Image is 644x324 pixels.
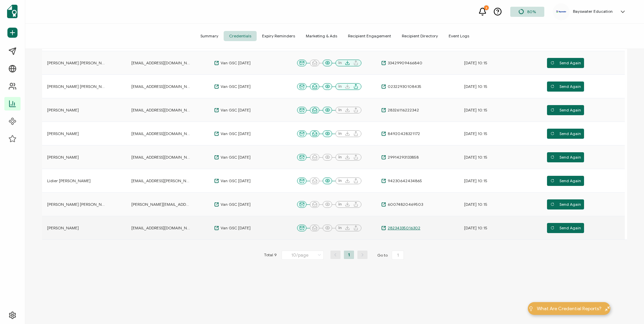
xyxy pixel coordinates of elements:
span: 02322930108435 [386,84,421,89]
span: Send Again [550,223,581,233]
span: [DATE] 10:15 [464,225,487,231]
span: [DATE] 10:15 [464,131,487,136]
span: [PERSON_NAME] [47,225,79,231]
span: [DATE] 10:15 [464,202,487,207]
span: Send Again [550,199,581,209]
a: 02322930108435 [381,84,421,89]
a: 94230642434865 [381,178,422,184]
a: 28326116222342 [381,107,419,113]
span: Summary [195,31,224,41]
span: [DATE] 10:15 [464,155,487,160]
span: Send Again [550,152,581,162]
div: 3 [484,5,489,10]
button: Send Again [547,223,584,233]
span: 28326116222342 [386,107,419,113]
span: Credentials [224,31,257,41]
a: 29914293133858 [381,155,419,160]
span: [EMAIL_ADDRESS][DOMAIN_NAME] [131,155,190,160]
span: Van GSC [DATE] [219,107,251,113]
span: 29914293133858 [386,155,419,160]
a: 84920428321172 [381,131,420,136]
iframe: Chat Widget [610,292,644,324]
span: 28234335016302 [386,225,420,231]
span: Go to [377,251,405,260]
span: Van GSC [DATE] [219,202,251,207]
span: [EMAIL_ADDRESS][PERSON_NAME][DOMAIN_NAME] [131,178,190,184]
span: Expiry Reminders [257,31,300,41]
span: 33429909466840 [386,60,422,66]
button: Send Again [547,58,584,68]
span: [DATE] 10:15 [464,178,487,184]
span: Send Again [550,82,581,92]
span: Van GSC [DATE] [219,60,251,66]
span: Send Again [550,129,581,139]
span: [DATE] 10:15 [464,60,487,66]
span: [EMAIL_ADDRESS][DOMAIN_NAME] [131,225,190,231]
span: Recipient Directory [396,31,443,41]
span: Van GSC [DATE] [219,155,251,160]
h5: Bayswater Education [573,9,613,14]
button: Send Again [547,176,584,186]
span: Total 9 [264,251,277,260]
span: 84920428321172 [386,131,420,136]
span: [PERSON_NAME] [PERSON_NAME] [47,202,106,207]
span: Send Again [550,176,581,186]
span: Lidier [PERSON_NAME] [47,178,91,184]
img: e421b917-46e4-4ebc-81ec-125abdc7015c.png [556,10,566,13]
button: Send Again [547,152,584,162]
span: [PERSON_NAME] [47,131,79,136]
span: [PERSON_NAME] [PERSON_NAME] [47,60,106,66]
span: Send Again [550,58,581,68]
span: 60074820469503 [386,202,423,207]
span: Event Logs [443,31,475,41]
button: Send Again [547,129,584,139]
li: 1 [344,251,354,259]
input: Select [282,251,324,260]
a: 28234335016302 [381,225,420,231]
span: Van GSC [DATE] [219,225,251,231]
span: 80% [527,9,536,14]
span: [DATE] 10:15 [464,84,487,89]
span: What Are Credential Reports? [537,305,602,312]
button: Send Again [547,105,584,115]
span: [PERSON_NAME] [47,155,79,160]
span: Marketing & Ads [300,31,343,41]
span: [DATE] 10:15 [464,107,487,113]
span: [PERSON_NAME] [47,107,79,113]
span: [EMAIL_ADDRESS][DOMAIN_NAME] [131,107,190,113]
img: minimize-icon.svg [605,306,610,311]
span: Van GSC [DATE] [219,178,251,184]
span: Recipient Engagement [343,31,396,41]
span: [PERSON_NAME] [PERSON_NAME] [47,84,106,89]
img: sertifier-logomark-colored.svg [7,5,18,18]
button: Send Again [547,199,584,209]
span: [EMAIL_ADDRESS][DOMAIN_NAME] [131,84,190,89]
span: Send Again [550,105,581,115]
a: 60074820469503 [381,202,423,207]
a: 33429909466840 [381,60,422,66]
span: [EMAIL_ADDRESS][DOMAIN_NAME] [131,131,190,136]
button: Send Again [547,82,584,92]
span: [PERSON_NAME][EMAIL_ADDRESS][PERSON_NAME][DOMAIN_NAME] [131,202,190,207]
span: 94230642434865 [386,178,422,184]
span: Van GSC [DATE] [219,131,251,136]
span: Van GSC [DATE] [219,84,251,89]
span: [EMAIL_ADDRESS][DOMAIN_NAME] [131,60,190,66]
